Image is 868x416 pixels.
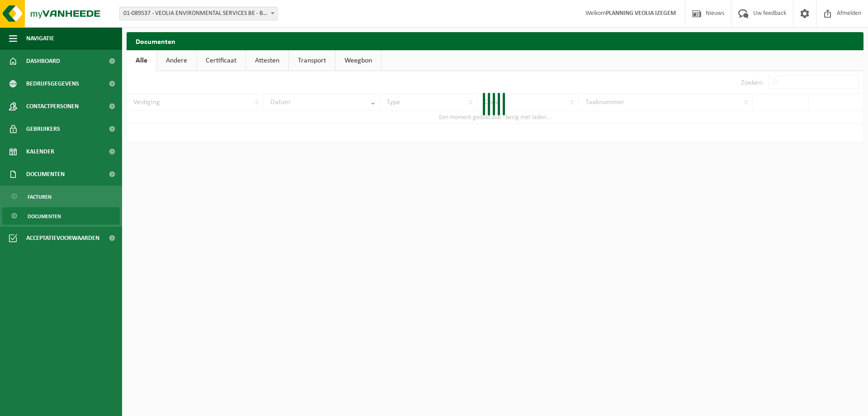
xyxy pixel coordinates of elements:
[127,50,156,71] a: Alle
[119,7,278,20] span: 01-089537 - VEOLIA ENVIRONMENTAL SERVICES BE - BEERSE
[197,50,245,71] a: Certificaat
[26,227,99,249] span: Acceptatievoorwaarden
[26,140,54,163] span: Kalender
[28,208,61,225] span: Documenten
[2,207,120,225] a: Documenten
[246,50,288,71] a: Attesten
[26,118,60,140] span: Gebruikers
[335,50,381,71] a: Weegbon
[127,32,863,50] h2: Documenten
[2,188,120,205] a: Facturen
[289,50,335,71] a: Transport
[28,188,52,206] span: Facturen
[157,50,196,71] a: Andere
[120,7,277,20] span: 01-089537 - VEOLIA ENVIRONMENTAL SERVICES BE - BEERSE
[606,10,676,17] strong: PLANNING VEOLIA IZEGEM
[26,27,54,50] span: Navigatie
[26,72,79,95] span: Bedrijfsgegevens
[26,95,79,118] span: Contactpersonen
[26,163,65,186] span: Documenten
[26,50,60,72] span: Dashboard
